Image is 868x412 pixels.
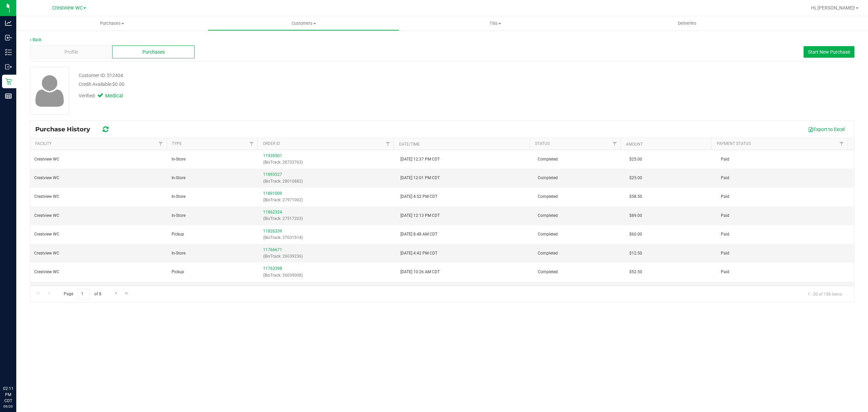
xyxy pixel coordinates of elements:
[34,175,59,181] span: Crestview WC
[721,193,729,200] span: Paid
[7,358,27,378] iframe: Resource center
[538,231,558,238] span: Completed
[172,231,184,238] span: Pickup
[629,212,642,219] span: $89.00
[538,193,558,200] span: Completed
[79,92,132,100] div: Verified:
[629,231,642,238] span: $60.00
[836,138,847,150] a: Filter
[34,156,59,163] span: Crestview WC
[717,141,751,146] a: Payment Status
[538,250,558,257] span: Completed
[263,253,392,260] p: (BioTrack: 26039236)
[5,34,12,41] inline-svg: Inbound
[591,16,783,31] a: Deliveries
[32,73,67,108] img: user-icon.png
[399,142,420,147] a: Date/Time
[804,46,854,58] button: Start New Purchase
[721,156,729,163] span: Paid
[609,138,620,150] a: Filter
[172,269,184,275] span: Pickup
[263,229,282,233] a: 11826339
[400,231,437,238] span: [DATE] 8:48 AM CDT
[263,216,392,222] p: (BioTrack: 27517203)
[172,175,185,181] span: In-Store
[400,250,437,257] span: [DATE] 4:42 PM CDT
[16,20,208,26] span: Purchases
[34,250,59,257] span: Crestview WC
[626,142,643,147] a: Amount
[538,212,558,219] span: Completed
[811,5,855,11] span: Hi, [PERSON_NAME]!
[64,49,78,56] span: Profile
[538,269,558,275] span: Completed
[669,20,706,26] span: Deliveries
[5,20,12,26] inline-svg: Analytics
[5,49,12,56] inline-svg: Inventory
[172,193,185,200] span: In-Store
[142,49,165,56] span: Purchases
[246,138,257,150] a: Filter
[5,63,12,70] inline-svg: Outbound
[263,178,392,185] p: (BioTrack: 28010882)
[263,153,282,158] a: 11939501
[155,138,166,150] a: Filter
[263,285,282,290] a: 11739703
[263,247,282,252] a: 11766671
[400,212,440,219] span: [DATE] 12:13 PM CDT
[79,81,486,88] div: Credit Available:
[34,231,59,238] span: Crestview WC
[172,212,185,219] span: In-Store
[5,78,12,85] inline-svg: Retail
[263,159,392,166] p: (BioTrack: 28733763)
[721,231,729,238] span: Paid
[5,93,12,99] inline-svg: Reports
[35,126,97,133] span: Purchase History
[804,124,849,135] button: Export to Excel
[34,212,59,219] span: Crestview WC
[721,175,729,181] span: Paid
[263,210,282,214] a: 11862324
[263,266,282,271] a: 11763398
[208,16,399,31] a: Customers
[721,250,729,257] span: Paid
[400,175,440,181] span: [DATE] 12:01 PM CDT
[34,193,59,200] span: Crestview WC
[112,81,124,87] span: $0.00
[535,141,550,146] a: Status
[172,156,185,163] span: In-Store
[629,250,642,257] span: $12.50
[399,16,591,31] a: Tills
[629,156,642,163] span: $25.00
[721,212,729,219] span: Paid
[382,138,393,150] a: Filter
[79,72,123,79] div: Customer ID: 512404
[111,289,121,298] a: Go to the next page
[629,175,642,181] span: $25.00
[629,269,642,275] span: $52.50
[78,289,90,299] input: 1
[3,386,13,404] p: 02:11 PM CDT
[400,269,440,275] span: [DATE] 10:26 AM CDT
[3,404,13,409] p: 09/20
[35,141,52,146] a: Facility
[20,357,28,365] iframe: Resource center unread badge
[105,92,132,100] span: Medical
[721,269,729,275] span: Paid
[400,20,591,26] span: Tills
[263,235,392,241] p: (BioTrack: 27031514)
[538,156,558,163] span: Completed
[16,16,208,31] a: Purchases
[263,197,392,203] p: (BioTrack: 27971002)
[263,191,282,196] a: 11891009
[802,289,847,299] span: 1 - 20 of 158 items
[52,5,83,11] span: Crestview WC
[34,269,59,275] span: Crestview WC
[538,175,558,181] span: Completed
[172,141,182,146] a: Type
[808,49,850,55] span: Start New Purchase
[400,156,440,163] span: [DATE] 12:37 PM CDT
[629,193,642,200] span: $58.50
[172,250,185,257] span: In-Store
[30,37,41,42] a: Back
